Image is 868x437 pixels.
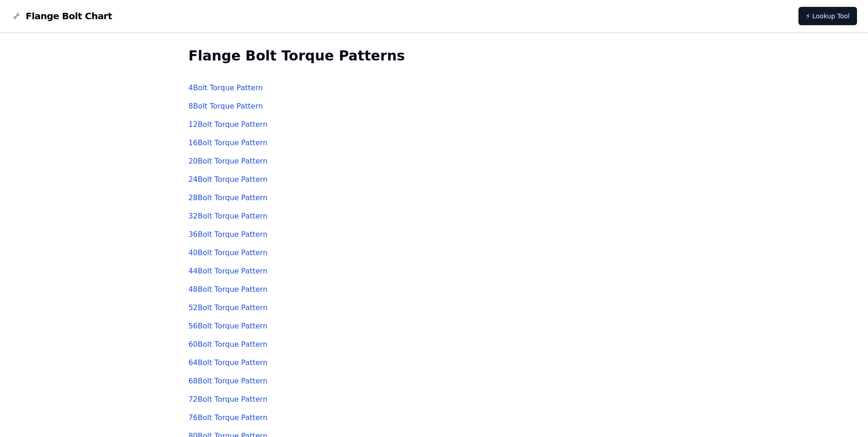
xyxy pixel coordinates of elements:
[189,395,268,404] a: 72Bolt Torque Pattern
[189,340,268,349] a: 60Bolt Torque Pattern
[189,230,268,239] a: 36Bolt Torque Pattern
[189,285,268,294] a: 48Bolt Torque Pattern
[189,175,268,184] a: 24Bolt Torque Pattern
[189,377,268,385] a: 68Bolt Torque Pattern
[26,10,112,22] span: Flange Bolt Chart
[189,48,680,64] h2: Flange Bolt Torque Patterns
[189,193,268,202] a: 28Bolt Torque Pattern
[189,212,268,220] a: 32Bolt Torque Pattern
[189,322,268,330] a: 56Bolt Torque Pattern
[189,120,268,129] a: 12Bolt Torque Pattern
[189,267,268,275] a: 44Bolt Torque Pattern
[189,138,268,147] a: 16Bolt Torque Pattern
[189,303,268,312] a: 52Bolt Torque Pattern
[189,248,268,257] a: 40Bolt Torque Pattern
[189,102,263,110] a: 8Bolt Torque Pattern
[11,10,112,22] a: Flange Bolt Chart LogoFlange Bolt Chart
[189,358,268,367] a: 64Bolt Torque Pattern
[11,11,22,22] img: Flange Bolt Chart Logo
[798,7,857,25] a: ⚡ Lookup Tool
[189,83,263,92] a: 4Bolt Torque Pattern
[189,157,268,165] a: 20Bolt Torque Pattern
[189,413,268,422] a: 76Bolt Torque Pattern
